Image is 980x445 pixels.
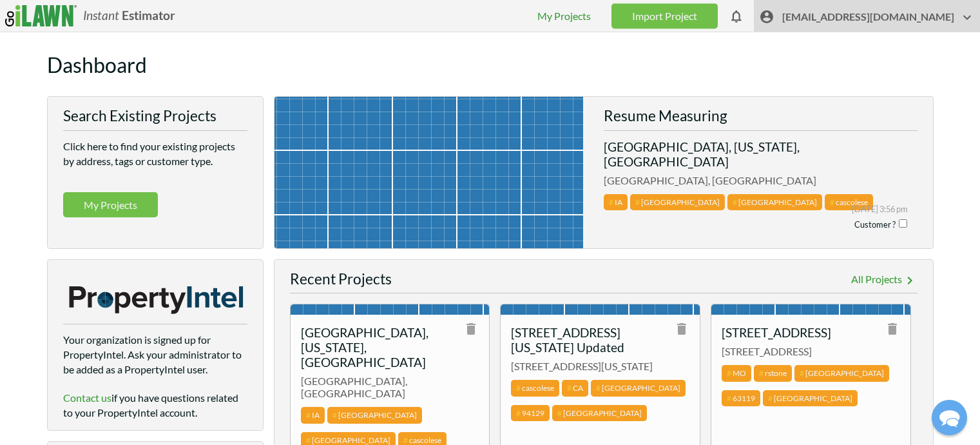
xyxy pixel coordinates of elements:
[274,129,933,241] a: [GEOGRAPHIC_DATA], [US_STATE], [GEOGRAPHIC_DATA][GEOGRAPHIC_DATA], [GEOGRAPHIC_DATA]IA[GEOGRAPHIC...
[63,391,238,419] span: if you have questions related to your PropertyIntel account.
[722,325,854,340] h3: [STREET_ADDRESS]
[604,107,918,130] h2: Resume Measuring
[722,365,751,381] span: MO
[754,365,792,381] span: rstone
[562,380,588,396] span: CA
[63,391,111,404] a: Contact us
[630,194,725,210] span: [GEOGRAPHIC_DATA]
[722,345,900,357] span: [STREET_ADDRESS]
[537,10,591,22] a: My Projects
[763,390,858,406] span: [GEOGRAPHIC_DATA]
[711,304,910,428] a: [STREET_ADDRESS][STREET_ADDRESS]MOrstone[GEOGRAPHIC_DATA]63119[GEOGRAPHIC_DATA]
[301,375,479,399] span: [GEOGRAPHIC_DATA], [GEOGRAPHIC_DATA]
[552,405,647,421] span: [GEOGRAPHIC_DATA]
[851,273,902,285] span: All Projects
[511,380,559,396] span: cascolese
[604,174,933,186] span: [GEOGRAPHIC_DATA], [GEOGRAPHIC_DATA]
[63,332,247,377] p: Your organization is signed up for PropertyIntel. Ask your administrator to be added as a Propert...
[782,10,975,30] span: [EMAIL_ADDRESS][DOMAIN_NAME]
[511,360,689,372] span: [STREET_ADDRESS][US_STATE]
[611,3,718,28] a: Import Project
[852,203,908,215] span: [DATE] 3:56 pm
[290,270,918,293] h2: Recent Projects
[47,53,934,83] h1: Dashboard
[727,194,822,210] span: [GEOGRAPHIC_DATA]
[794,365,889,381] span: [GEOGRAPHIC_DATA]
[83,8,119,23] i: Instant
[63,107,247,130] h2: Search Existing Projects
[501,304,700,442] a: [STREET_ADDRESS][US_STATE] Updated[STREET_ADDRESS][US_STATE]cascoleseCA[GEOGRAPHIC_DATA]94129[GEO...
[591,380,686,396] span: [GEOGRAPHIC_DATA]
[5,5,77,26] img: logo_ilawn-fc6f26f1d8ad70084f1b6503d5cbc38ca19f1e498b32431160afa0085547e742.svg
[854,219,907,230] span: Customer ?
[511,325,643,355] h3: [STREET_ADDRESS][US_STATE] Updated
[463,321,479,337] i: delete
[674,321,689,337] i: delete
[511,405,550,421] span: 94129
[604,139,887,169] h3: [GEOGRAPHIC_DATA], [US_STATE], [GEOGRAPHIC_DATA]
[122,8,175,23] b: Estimator
[902,273,918,288] i: 
[825,194,873,210] span: cascolese
[301,325,433,370] h3: [GEOGRAPHIC_DATA], [US_STATE], [GEOGRAPHIC_DATA]
[722,390,760,406] span: 63119
[932,400,967,435] div: Chat widget toggle
[851,273,918,288] a: All Projects
[604,194,628,210] span: IA
[327,407,422,423] span: [GEOGRAPHIC_DATA]
[759,10,774,25] i: 
[301,407,325,423] span: IA
[63,281,247,324] img: logo_property_intel-2.svg
[63,139,247,168] p: Click here to find your existing projects by address, tags or customer type.
[63,192,158,217] a: My Projects
[885,321,900,337] i: delete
